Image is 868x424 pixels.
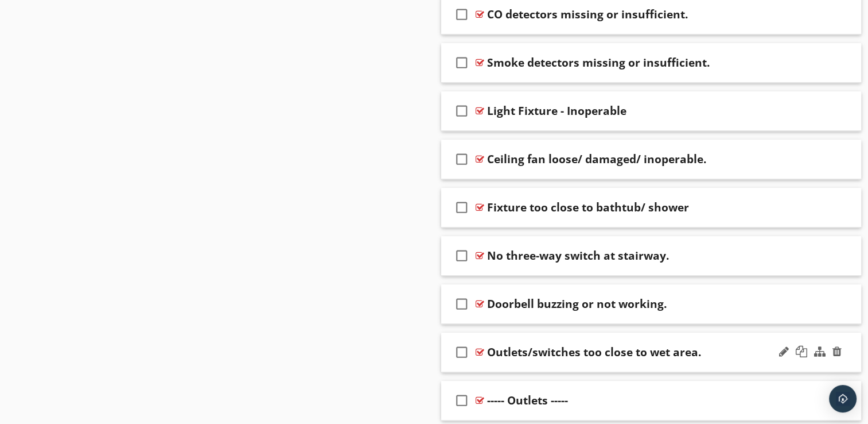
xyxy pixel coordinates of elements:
[453,1,471,28] i: check_box_outline_blank
[487,297,667,311] div: Doorbell buzzing or not working.
[487,201,689,214] div: Fixture too close to bathtub/ shower
[487,394,568,407] div: ----- Outlets -----
[453,387,471,414] i: check_box_outline_blank
[453,290,471,318] i: check_box_outline_blank
[453,338,471,366] i: check_box_outline_blank
[453,97,471,125] i: check_box_outline_blank
[453,145,471,173] i: check_box_outline_blank
[829,385,857,413] div: Open Intercom Messenger
[487,345,701,359] div: Outlets/switches too close to wet area.
[453,49,471,76] i: check_box_outline_blank
[487,56,710,70] div: Smoke detectors missing or insufficient.
[487,104,626,118] div: Light Fixture - Inoperable
[453,242,471,269] i: check_box_outline_blank
[487,7,688,21] div: CO detectors missing or insufficient.
[487,249,669,263] div: No three-way switch at stairway.
[487,152,706,166] div: Ceiling fan loose/ damaged/ inoperable.
[453,194,471,221] i: check_box_outline_blank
